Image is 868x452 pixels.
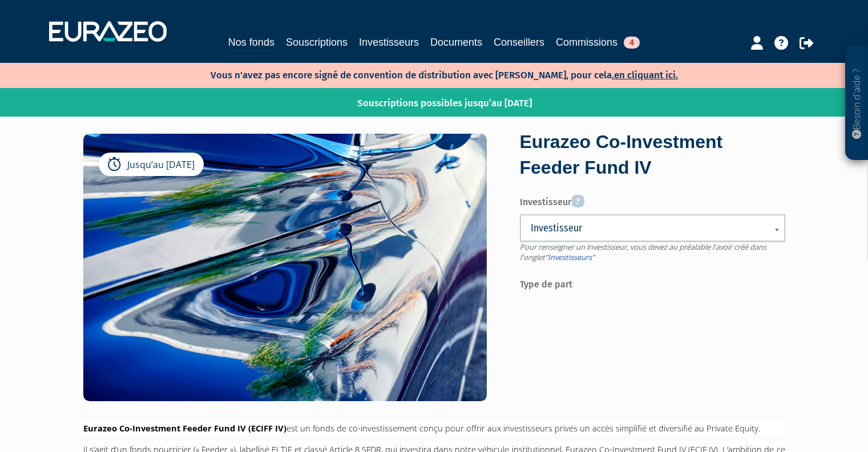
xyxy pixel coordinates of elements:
label: Investisseur [520,190,785,209]
div: Eurazeo Co-Investment Feeder Fund IV [520,129,785,181]
span: Eurazeo Co-Investment Feeder Fund IV (ECIFF IV) [83,422,286,434]
a: Souscriptions [286,34,348,50]
img: 1732889491-logotype_eurazeo_blanc_rvb.png [49,21,167,42]
p: Souscriptions possibles jusqu’au [DATE] [324,91,532,110]
p: Besoin d'aide ? [850,52,863,155]
a: Nos fonds [228,34,274,52]
a: Conseillers [494,34,544,50]
span: 4 [624,37,640,49]
span: Investisseur [531,221,760,235]
label: Type de part [520,274,785,291]
p: Vous n'avez pas encore signé de convention de distribution avec [PERSON_NAME], pour cela, [177,66,678,82]
a: en cliquant ici. [614,69,678,81]
span: est un fonds de co-investissement conçu pour offrir aux investisseurs privés un accès simplifié e... [286,422,761,434]
a: Commissions4 [556,34,640,50]
a: Documents [430,34,482,50]
span: Pour renseigner un investisseur, vous devez au préalable l'avoir créé dans l'onglet [520,242,766,263]
img: Eurazeo Co-Investment Feeder Fund IV [83,134,487,401]
a: Investisseurs [359,34,419,50]
div: Jusqu’au [DATE] [99,153,204,177]
a: "Investisseurs" [545,252,595,262]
